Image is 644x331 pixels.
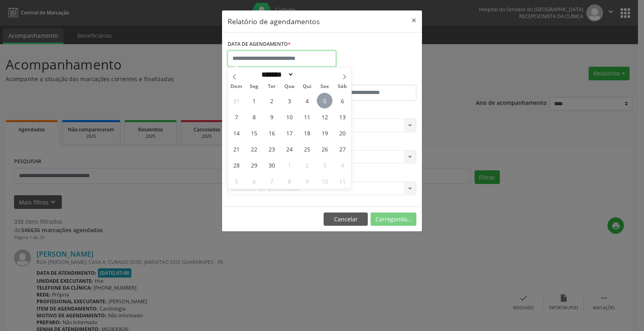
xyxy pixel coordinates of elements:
[317,93,332,108] span: Setembro 5, 2025
[259,70,294,79] select: Month
[246,125,262,141] span: Setembro 15, 2025
[228,109,244,125] span: Setembro 7, 2025
[264,141,279,157] span: Setembro 23, 2025
[334,109,350,125] span: Setembro 13, 2025
[281,109,297,125] span: Setembro 10, 2025
[228,38,291,51] label: DATA DE AGENDAMENTO
[281,84,298,89] span: Qua
[228,141,244,157] span: Setembro 21, 2025
[264,93,279,108] span: Setembro 2, 2025
[334,84,351,89] span: Sáb
[371,212,416,226] button: Carregando...
[246,93,262,108] span: Setembro 1, 2025
[299,109,315,125] span: Setembro 11, 2025
[316,84,334,89] span: Sex
[281,125,297,141] span: Setembro 17, 2025
[281,173,297,189] span: Outubro 8, 2025
[264,173,279,189] span: Outubro 7, 2025
[228,84,245,89] span: Dom
[317,173,332,189] span: Outubro 10, 2025
[228,93,244,108] span: Agosto 31, 2025
[299,157,315,173] span: Outubro 2, 2025
[228,16,320,27] h5: Relatório de agendamentos
[299,125,315,141] span: Setembro 18, 2025
[334,157,350,173] span: Outubro 4, 2025
[228,125,244,141] span: Setembro 14, 2025
[263,84,281,89] span: Ter
[246,173,262,189] span: Outubro 6, 2025
[334,141,350,157] span: Setembro 27, 2025
[246,109,262,125] span: Setembro 8, 2025
[281,93,297,108] span: Setembro 3, 2025
[245,84,263,89] span: Seg
[299,141,315,157] span: Setembro 25, 2025
[264,157,279,173] span: Setembro 30, 2025
[264,109,279,125] span: Setembro 9, 2025
[324,212,368,226] button: Cancelar
[299,93,315,108] span: Setembro 4, 2025
[324,72,416,85] label: ATÉ
[246,157,262,173] span: Setembro 29, 2025
[299,173,315,189] span: Outubro 9, 2025
[281,157,297,173] span: Outubro 1, 2025
[334,125,350,141] span: Setembro 20, 2025
[317,125,332,141] span: Setembro 19, 2025
[228,173,244,189] span: Outubro 5, 2025
[334,93,350,108] span: Setembro 6, 2025
[264,125,279,141] span: Setembro 16, 2025
[298,84,316,89] span: Qui
[406,10,422,30] button: Close
[334,173,350,189] span: Outubro 11, 2025
[317,109,332,125] span: Setembro 12, 2025
[246,141,262,157] span: Setembro 22, 2025
[281,141,297,157] span: Setembro 24, 2025
[228,157,244,173] span: Setembro 28, 2025
[294,70,320,79] input: Year
[317,141,332,157] span: Setembro 26, 2025
[317,157,332,173] span: Outubro 3, 2025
